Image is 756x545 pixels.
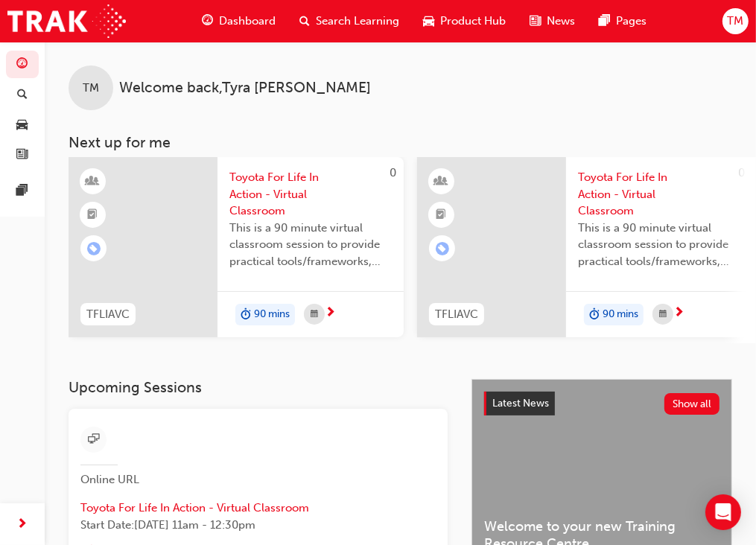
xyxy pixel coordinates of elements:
[288,6,411,36] a: search-iconSearch Learning
[7,4,126,38] img: Trak
[254,306,290,323] span: 90 mins
[17,515,28,534] span: next-icon
[88,205,98,225] span: booktick-icon
[518,6,587,36] a: news-iconNews
[440,13,506,30] span: Product Hub
[80,517,436,534] span: Start Date: [DATE] 11am - 12:30pm
[417,157,752,337] a: 0TFLIAVCToyota For Life In Action - Virtual ClassroomThis is a 90 minute virtual classroom sessio...
[17,118,28,132] span: car-icon
[492,397,549,409] span: Latest News
[411,6,518,36] a: car-iconProduct Hub
[219,13,276,30] span: Dashboard
[69,157,404,337] a: 0TFLIAVCToyota For Life In Action - Virtual ClassroomThis is a 90 minute virtual classroom sessio...
[88,172,98,191] span: learningResourceType_INSTRUCTOR_LED-icon
[119,80,371,97] span: Welcome back , Tyra [PERSON_NAME]
[229,169,392,220] span: Toyota For Life In Action - Virtual Classroom
[603,306,638,323] span: 90 mins
[45,134,756,151] h3: Next up for me
[88,430,99,449] span: sessionType_ONLINE_URL-icon
[738,166,745,179] span: 0
[436,242,449,255] span: learningRecordVerb_ENROLL-icon
[530,12,541,31] span: news-icon
[659,305,667,324] span: calendar-icon
[673,307,684,320] span: next-icon
[423,12,434,31] span: car-icon
[587,6,658,36] a: pages-iconPages
[664,393,720,415] button: Show all
[599,12,610,31] span: pages-icon
[69,379,448,396] h3: Upcoming Sessions
[17,149,28,162] span: news-icon
[722,8,749,34] button: TM
[17,89,28,102] span: search-icon
[83,80,99,97] span: TM
[80,500,436,517] span: Toyota For Life In Action - Virtual Classroom
[87,242,101,255] span: learningRecordVerb_ENROLL-icon
[390,166,396,179] span: 0
[241,305,251,325] span: duration-icon
[435,306,478,323] span: TFLIAVC
[436,172,447,191] span: learningResourceType_INSTRUCTOR_LED-icon
[484,392,720,415] a: Latest NewsShow all
[325,307,336,320] span: next-icon
[727,13,743,30] span: TM
[17,58,28,71] span: guage-icon
[589,305,600,325] span: duration-icon
[311,305,318,324] span: calendar-icon
[299,12,310,31] span: search-icon
[17,185,28,198] span: pages-icon
[547,13,575,30] span: News
[190,6,288,36] a: guage-iconDashboard
[578,169,740,220] span: Toyota For Life In Action - Virtual Classroom
[80,471,155,488] span: Online URL
[202,12,213,31] span: guage-icon
[86,306,130,323] span: TFLIAVC
[578,220,740,270] span: This is a 90 minute virtual classroom session to provide practical tools/frameworks, behaviours a...
[705,494,741,530] div: Open Intercom Messenger
[616,13,647,30] span: Pages
[316,13,399,30] span: Search Learning
[229,220,392,270] span: This is a 90 minute virtual classroom session to provide practical tools/frameworks, behaviours a...
[436,205,447,225] span: booktick-icon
